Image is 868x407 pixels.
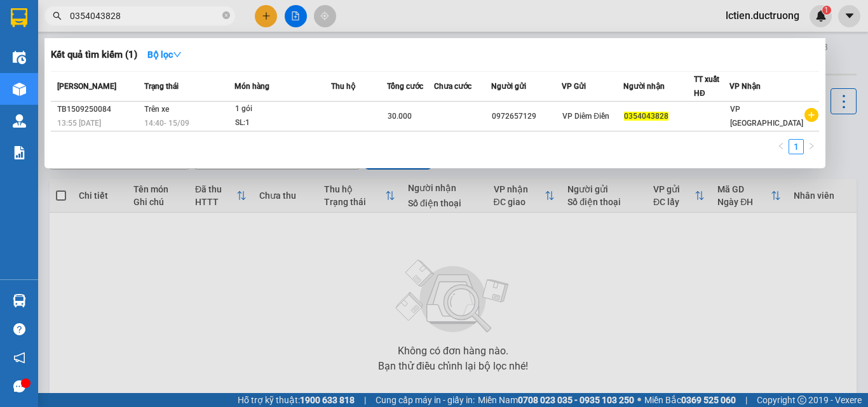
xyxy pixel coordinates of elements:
span: VP Nhận [729,82,761,91]
span: notification [13,352,25,364]
span: search [53,11,62,20]
button: Bộ lọcdown [137,44,192,65]
span: Trên xe [144,105,169,114]
span: Người nhận [623,82,665,91]
span: [PERSON_NAME] [57,82,116,91]
div: TB1509250084 [57,103,140,116]
img: warehouse-icon [13,114,26,128]
span: question-circle [13,323,25,335]
input: Tìm tên, số ĐT hoặc mã đơn [70,9,220,23]
span: Người gửi [491,82,526,91]
img: warehouse-icon [13,51,26,64]
button: right [804,139,819,154]
span: right [808,142,815,150]
div: 0972657129 [492,110,561,123]
div: SL: 1 [235,116,330,130]
span: down [173,50,182,59]
div: 1 gói [235,102,330,116]
span: Tổng cước [387,82,423,91]
span: Món hàng [234,82,269,91]
span: VP [GEOGRAPHIC_DATA] [730,105,803,128]
span: VP Gửi [562,82,586,91]
span: 30.000 [388,112,412,121]
span: close-circle [222,11,230,19]
span: Thu hộ [331,82,355,91]
button: left [773,139,789,154]
span: message [13,380,25,392]
span: 14:40 - 15/09 [144,119,189,128]
span: Chưa cước [434,82,471,91]
span: TT xuất HĐ [694,75,719,98]
img: logo-vxr [11,8,27,27]
span: Trạng thái [144,82,179,91]
img: warehouse-icon [13,294,26,307]
span: 13:55 [DATE] [57,119,101,128]
span: left [777,142,785,150]
img: solution-icon [13,146,26,159]
li: Previous Page [773,139,789,154]
span: plus-circle [804,108,818,122]
img: warehouse-icon [13,83,26,96]
span: 0354043828 [624,112,668,121]
li: Next Page [804,139,819,154]
h3: Kết quả tìm kiếm ( 1 ) [51,48,137,62]
span: VP Diêm Điền [562,112,609,121]
a: 1 [789,140,803,154]
strong: Bộ lọc [147,50,182,60]
span: close-circle [222,10,230,22]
